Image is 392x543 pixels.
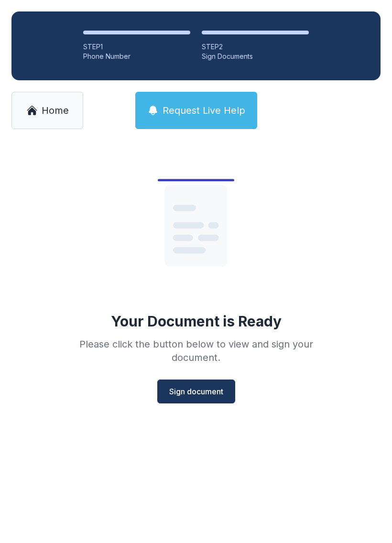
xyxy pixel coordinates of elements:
div: Please click the button below to view and sign your document. [58,337,334,364]
div: Your Document is Ready [111,313,282,330]
span: Sign document [169,386,223,397]
div: STEP 1 [83,42,190,52]
div: Phone Number [83,52,190,61]
div: Sign Documents [202,52,309,61]
div: STEP 2 [202,42,309,52]
span: Home [42,104,69,117]
span: Request Live Help [163,104,245,117]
